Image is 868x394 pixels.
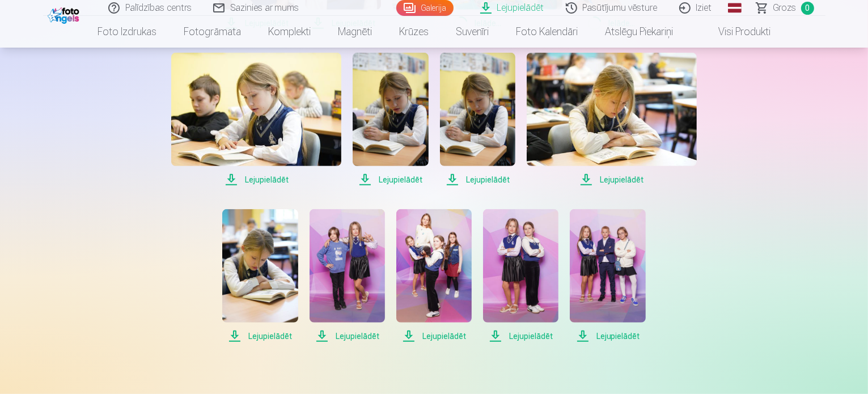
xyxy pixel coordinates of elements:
a: Foto izdrukas [84,16,170,48]
span: Lejupielādēt [171,173,341,187]
span: Lejupielādēt [570,329,645,343]
span: Lejupielādēt [222,329,298,343]
a: Lejupielādēt [310,209,385,343]
a: Komplekti [255,16,324,48]
a: Atslēgu piekariņi [591,16,687,48]
span: Lejupielādēt [396,329,472,343]
a: Lejupielādēt [171,53,341,187]
span: Grozs [773,1,797,15]
a: Lejupielādēt [440,53,515,187]
a: Foto kalendāri [502,16,591,48]
a: Lejupielādēt [396,209,472,343]
a: Lejupielādēt [353,53,428,187]
a: Magnēti [324,16,386,48]
span: Lejupielādēt [310,329,385,343]
a: Krūzes [386,16,442,48]
a: Lejupielādēt [570,209,645,343]
a: Lejupielādēt [527,53,697,187]
a: Lejupielādēt [222,209,298,343]
img: /fa1 [48,5,82,24]
span: Lejupielādēt [353,173,428,187]
span: 0 [801,2,814,15]
span: Lejupielādēt [527,173,697,187]
span: Lejupielādēt [483,329,558,343]
a: Suvenīri [442,16,502,48]
a: Visi produkti [687,16,784,48]
a: Lejupielādēt [483,209,558,343]
span: Lejupielādēt [440,173,515,187]
a: Fotogrāmata [170,16,255,48]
